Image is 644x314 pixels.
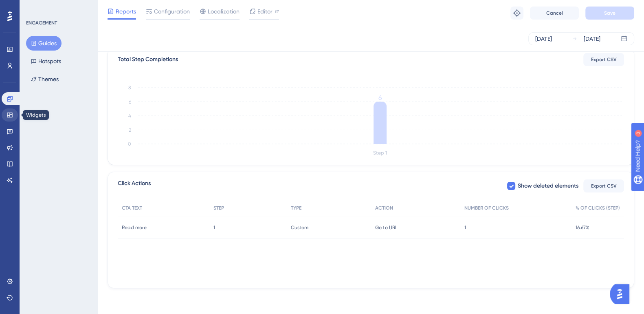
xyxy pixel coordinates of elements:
[530,7,579,20] button: Cancel
[128,85,131,91] tspan: 8
[26,72,64,86] button: Themes
[576,224,589,231] span: 16.67%
[583,179,624,192] button: Export CSV
[375,224,398,231] span: Go to URL
[122,224,147,231] span: Read more
[128,113,131,119] tspan: 4
[208,7,240,16] span: Localization
[257,7,273,16] span: Editor
[118,179,151,193] span: Click Actions
[535,34,552,44] div: [DATE]
[585,7,634,20] button: Save
[213,205,224,211] span: STEP
[19,2,51,12] span: Need Help?
[26,54,66,69] button: Hotspots
[26,20,57,26] div: ENGAGEMENT
[373,150,387,156] tspan: Step 1
[464,205,509,211] span: NUMBER OF CLICKS
[116,7,136,16] span: Reports
[57,4,59,11] div: 3
[291,224,308,231] span: Custom
[604,10,615,16] span: Save
[610,282,634,306] iframe: UserGuiding AI Assistant Launcher
[591,183,617,189] span: Export CSV
[546,10,563,16] span: Cancel
[584,34,600,44] div: [DATE]
[154,7,190,16] span: Configuration
[118,55,178,64] div: Total Step Completions
[583,53,624,66] button: Export CSV
[464,224,466,231] span: 1
[122,205,142,211] span: CTA TEXT
[375,205,393,211] span: ACTION
[576,205,620,211] span: % OF CLICKS (STEP)
[291,205,301,211] span: TYPE
[129,127,131,133] tspan: 2
[378,94,382,102] tspan: 6
[26,36,62,51] button: Guides
[518,181,578,191] span: Show deleted elements
[591,56,617,63] span: Export CSV
[129,99,131,105] tspan: 6
[128,141,131,147] tspan: 0
[213,224,215,231] span: 1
